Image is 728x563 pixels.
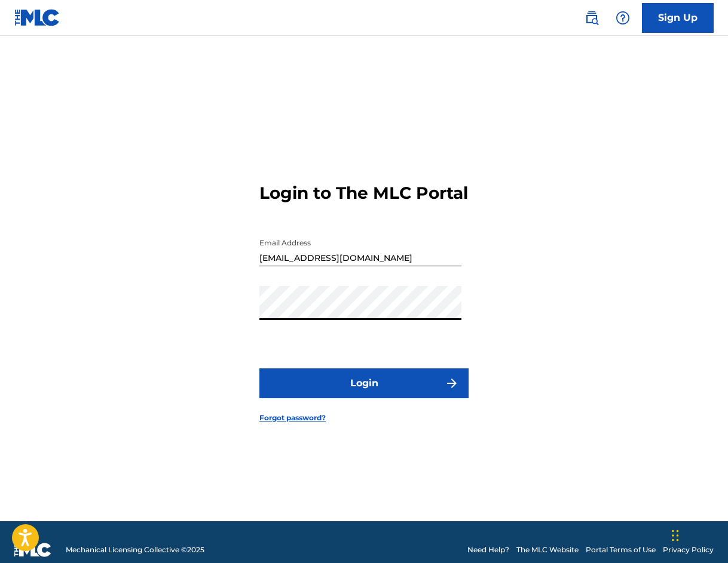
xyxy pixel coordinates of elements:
[672,518,679,553] div: Drag
[259,368,469,398] button: Login
[611,6,635,30] div: Help
[14,543,51,557] img: logo
[642,3,714,33] a: Sign Up
[445,376,459,390] img: f7272a7cc735f4ea7f67.svg
[586,544,656,555] a: Portal Terms of Use
[668,506,728,563] iframe: Chat Widget
[259,413,326,423] a: Forgot password?
[467,544,509,555] a: Need Help?
[585,11,599,25] img: search
[663,544,714,555] a: Privacy Policy
[616,11,630,25] img: help
[580,6,604,30] a: Public Search
[66,544,204,555] span: Mechanical Licensing Collective © 2025
[516,544,579,555] a: The MLC Website
[259,183,468,204] h3: Login to The MLC Portal
[14,9,60,26] img: MLC Logo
